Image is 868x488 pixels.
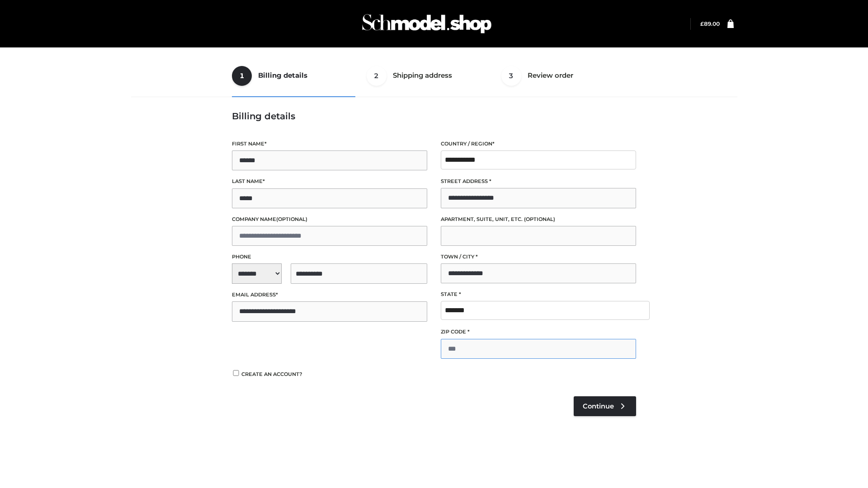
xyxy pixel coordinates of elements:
label: First name [232,140,427,148]
label: Country / Region [441,140,636,148]
label: Company name [232,215,427,224]
a: Continue [574,396,636,416]
bdi: 89.00 [700,20,720,27]
label: Street address [441,177,636,186]
label: ZIP Code [441,328,636,336]
label: Email address [232,291,427,299]
label: Phone [232,253,427,261]
label: Town / City [441,253,636,261]
label: Last name [232,177,427,186]
a: £89.00 [700,20,720,27]
span: (optional) [524,216,555,222]
input: Create an account? [232,370,240,376]
img: Schmodel Admin 964 [359,6,495,42]
h3: Billing details [232,111,636,122]
span: £ [700,20,704,27]
label: Apartment, suite, unit, etc. [441,215,636,224]
label: State [441,290,636,299]
span: (optional) [276,216,307,222]
span: Create an account? [241,371,302,377]
span: Continue [583,402,614,410]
